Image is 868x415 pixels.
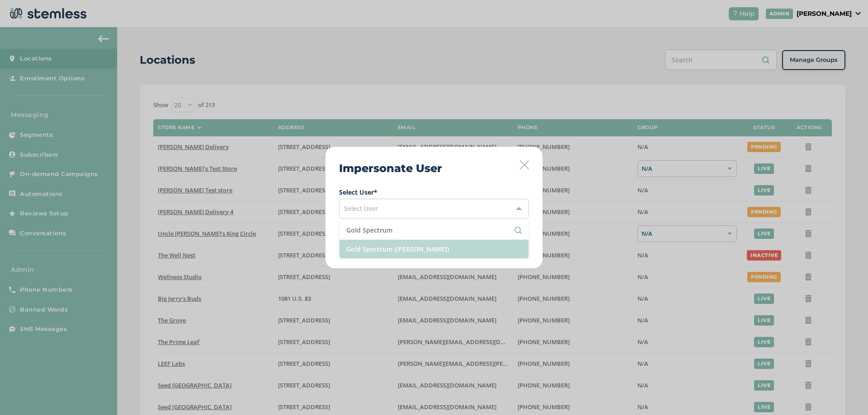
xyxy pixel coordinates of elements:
span: Select User [344,204,378,213]
label: Select User [339,187,529,197]
iframe: Chat Widget [823,372,868,415]
li: Gold Spectrum ([PERSON_NAME]) [340,240,528,258]
input: Search [346,225,522,235]
h2: Impersonate User [339,160,442,177]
